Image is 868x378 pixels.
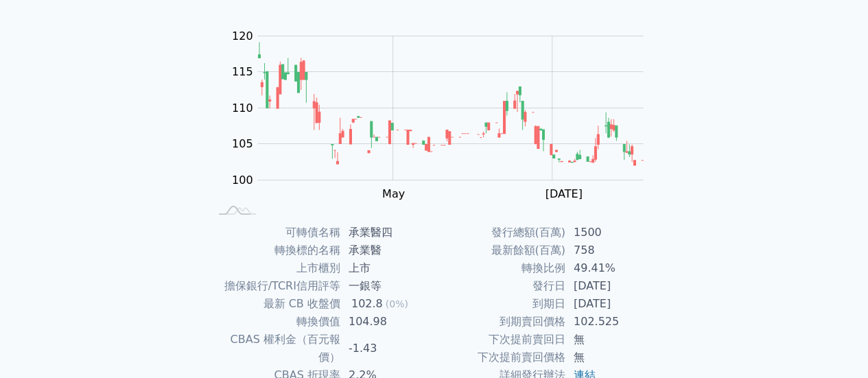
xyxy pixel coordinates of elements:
[209,259,340,277] td: 上市櫃別
[209,331,340,366] td: CBAS 權利金（百元報價）
[340,331,434,366] td: -1.43
[565,331,659,349] td: 無
[232,174,253,187] tspan: 100
[382,187,405,200] tspan: May
[565,313,659,331] td: 102.525
[340,224,434,241] td: 承業醫四
[434,259,565,277] td: 轉換比例
[209,241,340,259] td: 轉換標的名稱
[434,331,565,349] td: 下次提前賣回日
[224,29,664,200] g: Chart
[434,224,565,241] td: 發行總額(百萬)
[340,313,434,331] td: 104.98
[434,241,565,259] td: 最新餘額(百萬)
[232,65,253,78] tspan: 115
[799,312,868,378] iframe: Chat Widget
[209,295,340,313] td: 最新 CB 收盤價
[232,137,253,150] tspan: 105
[799,312,868,378] div: 聊天小工具
[565,295,659,313] td: [DATE]
[349,295,386,313] div: 102.8
[340,277,434,295] td: 一銀等
[565,349,659,366] td: 無
[340,241,434,259] td: 承業醫
[565,241,659,259] td: 758
[340,259,434,277] td: 上市
[232,29,253,43] tspan: 120
[386,298,408,309] span: (0%)
[565,259,659,277] td: 49.41%
[545,187,582,200] tspan: [DATE]
[232,102,253,115] tspan: 110
[565,277,659,295] td: [DATE]
[434,313,565,331] td: 到期賣回價格
[209,313,340,331] td: 轉換價值
[565,224,659,241] td: 1500
[434,277,565,295] td: 發行日
[434,349,565,366] td: 下次提前賣回價格
[209,224,340,241] td: 可轉債名稱
[434,295,565,313] td: 到期日
[209,277,340,295] td: 擔保銀行/TCRI信用評等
